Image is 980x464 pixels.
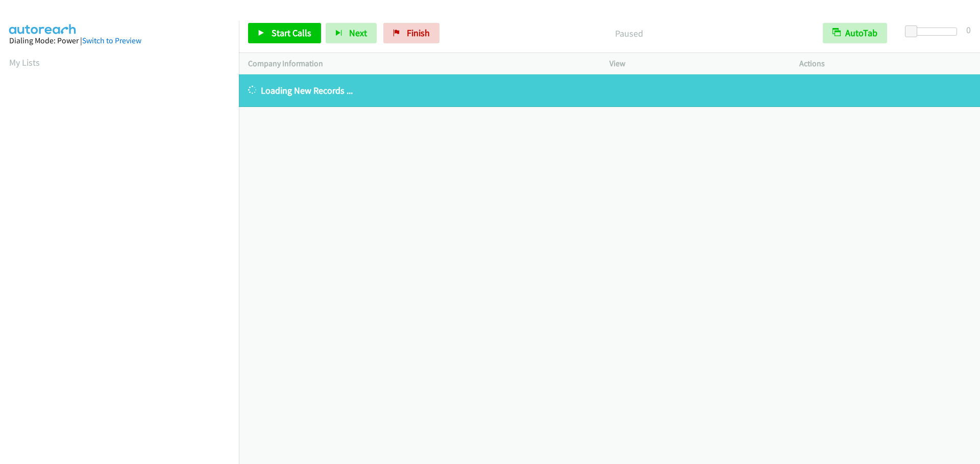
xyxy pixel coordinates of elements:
p: Paused [453,26,804,40]
p: View [609,58,781,70]
a: Finish [383,23,439,43]
button: AutoTab [823,23,887,43]
p: Loading New Records ... [248,84,971,97]
div: Delay between calls (in seconds) [910,28,957,36]
button: Next [326,23,377,43]
div: Dialing Mode: Power | [9,35,230,47]
a: Switch to Preview [82,36,141,45]
span: Start Calls [272,27,311,39]
p: Company Information [248,58,591,70]
a: My Lists [9,57,40,68]
p: Actions [799,58,971,70]
span: Finish [407,27,430,39]
div: 0 [966,23,971,37]
a: Start Calls [248,23,321,43]
span: Next [349,27,367,39]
